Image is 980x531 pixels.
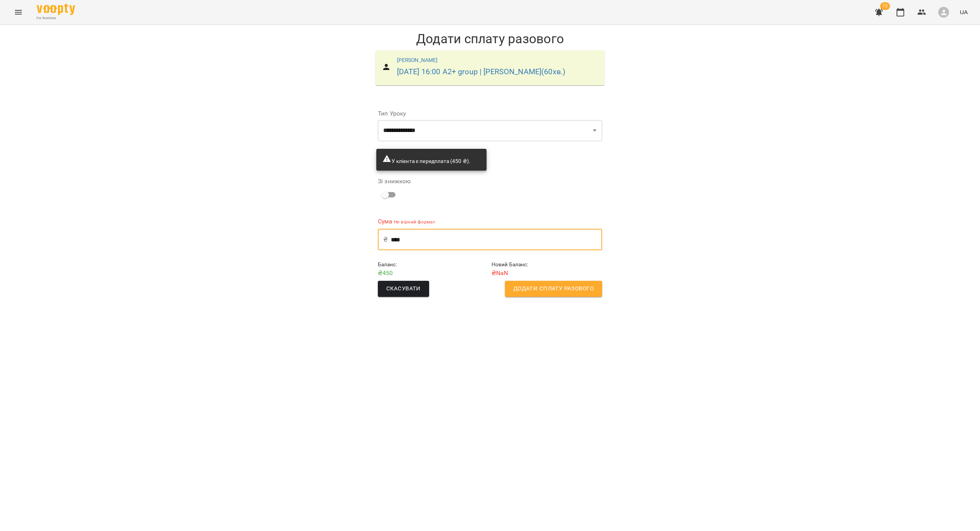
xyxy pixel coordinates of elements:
span: UA [960,8,968,16]
label: Тип Уроку [378,111,602,117]
label: Сума [378,217,602,226]
a: [PERSON_NAME] [397,57,438,63]
span: Скасувати [386,284,421,294]
p: ₴ 450 [378,269,488,278]
a: [DATE] 16:00 A2+ group | [PERSON_NAME](60хв.) [397,67,566,76]
span: У клієнта є передплата (450 ₴). [382,158,470,164]
span: 12 [880,2,890,10]
img: Voopty Logo [37,4,75,15]
span: For Business [37,16,75,21]
button: Menu [9,3,28,21]
h1: Додати сплату разового [372,31,608,47]
span: Додати сплату разового [513,284,594,294]
p: ₴ [383,235,388,244]
button: Скасувати [378,281,429,297]
h6: Новий Баланс : [492,261,602,269]
p: ₴ NaN [492,269,602,278]
h6: Баланс : [378,261,488,269]
p: Не вірний формат [393,218,436,226]
button: UA [957,5,971,19]
button: Додати сплату разового [505,281,602,297]
label: Зі знижкою [378,178,411,184]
